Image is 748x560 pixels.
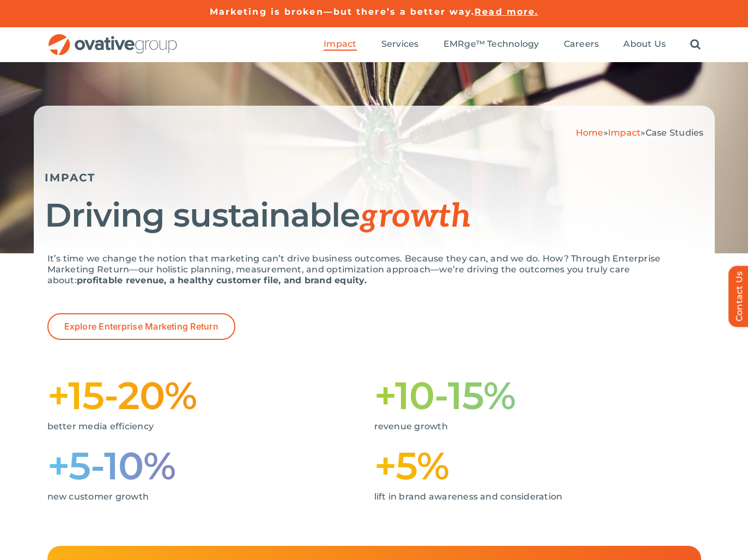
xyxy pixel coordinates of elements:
h1: Driving sustainable [45,198,704,234]
a: Search [690,39,701,51]
span: growth [360,197,471,236]
h1: +5-10% [47,448,374,483]
h1: +15-20% [47,378,374,413]
h5: IMPACT [45,171,704,184]
a: Services [381,39,419,51]
a: OG_Full_horizontal_RGB [47,33,178,43]
a: Read more. [475,7,538,17]
h1: +5% [374,448,701,483]
a: Explore Enterprise Marketing Return [47,313,235,340]
a: Careers [564,39,599,51]
a: About Us [623,39,666,51]
p: better media efficiency [47,421,358,432]
h1: +10-15% [374,378,701,413]
span: About Us [623,39,666,50]
span: EMRge™ Technology [443,39,539,50]
span: Case Studies [646,127,704,138]
p: It’s time we change the notion that marketing can’t drive business outcomes. Because they can, an... [47,253,701,286]
a: Marketing is broken—but there’s a better way. [210,7,475,17]
a: Impact [324,39,356,51]
span: » » [576,127,704,138]
p: lift in brand awareness and consideration [374,491,685,502]
nav: Menu [324,27,701,62]
a: Impact [608,127,641,138]
a: Home [576,127,604,138]
strong: profitable revenue, a healthy customer file, and brand equity. [77,275,367,285]
span: Services [381,39,419,50]
span: Impact [324,39,356,50]
p: new customer growth [47,491,358,502]
span: Explore Enterprise Marketing Return [64,321,218,332]
a: EMRge™ Technology [443,39,539,51]
span: Careers [564,39,599,50]
p: revenue growth [374,421,685,432]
